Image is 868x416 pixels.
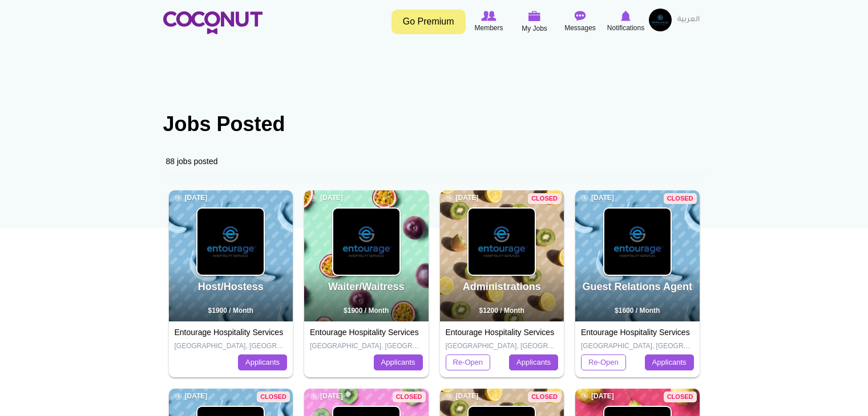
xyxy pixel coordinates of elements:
[528,193,561,204] span: Closed
[581,354,626,370] a: Re-Open
[175,193,208,203] span: [DATE]
[522,23,547,34] span: My Jobs
[581,391,614,401] span: [DATE]
[175,328,284,337] a: Entourage Hospitality Services
[664,193,697,204] span: Closed
[512,9,558,35] a: My Jobs My Jobs
[446,391,479,401] span: [DATE]
[175,391,208,401] span: [DATE]
[581,193,614,203] span: [DATE]
[393,391,426,402] span: Closed
[163,11,263,34] img: Home
[198,281,264,292] a: Host/Hostess
[175,341,288,351] p: [GEOGRAPHIC_DATA], [GEOGRAPHIC_DATA]
[197,209,264,275] img: Entourage Hospitality Services
[257,391,290,402] span: Closed
[509,354,558,370] a: Applicants
[564,22,596,34] span: Messages
[603,9,649,35] a: Notifications Notifications
[344,307,389,315] span: $1900 / Month
[328,281,405,292] a: Waiter/Waitress
[463,281,541,292] a: Administrations
[446,328,555,337] a: Entourage Hospitality Services
[469,209,535,275] img: Entourage Hospitality Services
[528,11,541,21] img: My Jobs
[333,209,399,275] img: Entourage Hospitality Services
[581,328,690,337] a: Entourage Hospitality Services
[446,193,479,203] span: [DATE]
[310,193,343,203] span: [DATE]
[446,341,559,351] p: [GEOGRAPHIC_DATA], [GEOGRAPHIC_DATA]
[474,22,503,34] span: Members
[310,328,419,337] a: Entourage Hospitality Services
[208,307,253,315] span: $1900 / Month
[575,11,586,21] img: Messages
[479,307,524,315] span: $1200 / Month
[558,9,603,35] a: Messages Messages
[672,9,705,31] a: العربية
[621,11,631,21] img: Notifications
[446,354,491,370] a: Re-Open
[310,391,343,401] span: [DATE]
[310,341,423,351] p: [GEOGRAPHIC_DATA], [GEOGRAPHIC_DATA]
[581,341,694,351] p: [GEOGRAPHIC_DATA], [GEOGRAPHIC_DATA]
[391,10,466,34] a: Go Premium
[163,113,705,136] h1: Jobs Posted
[163,147,705,176] div: 88 jobs posted
[604,209,671,275] img: Entourage Hospitality Services
[528,391,561,402] span: Closed
[481,11,496,21] img: Browse Members
[607,22,644,34] span: Notifications
[664,391,697,402] span: Closed
[374,354,423,370] a: Applicants
[583,281,692,292] a: Guest Relations Agent
[645,354,694,370] a: Applicants
[238,354,287,370] a: Applicants
[466,9,512,35] a: Browse Members Members
[615,307,660,315] span: $1600 / Month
